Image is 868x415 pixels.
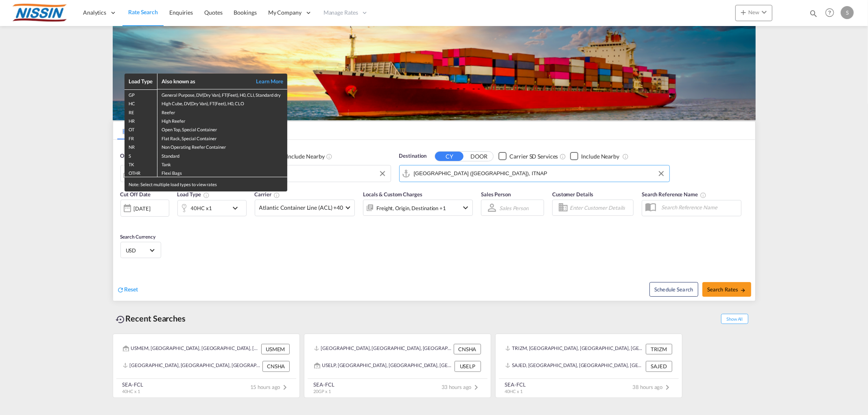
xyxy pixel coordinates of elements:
td: Non Operating Reefer Container [157,142,287,150]
a: Learn More [247,78,283,85]
td: General Purpose, DV(Dry Van), FT(Feet), H0, CLI, Standard dry [157,89,287,98]
th: Load Type [125,74,157,89]
td: OTHR [125,168,157,177]
td: NR [125,142,157,150]
td: Flat Rack, Special Container [157,133,287,142]
td: Reefer [157,107,287,116]
td: OT [125,124,157,133]
td: S [125,151,157,159]
td: High Cube, DV(Dry Van), FT(Feet), H0, CLO [157,98,287,107]
td: High Reefer [157,116,287,124]
div: Note: Select multiple load types to view rates [125,177,287,191]
td: Tank [157,159,287,168]
div: Also known as [162,78,247,85]
td: RE [125,107,157,116]
td: GP [125,89,157,98]
td: Open Top, Special Container [157,124,287,133]
td: HR [125,116,157,124]
td: Flexi Bags [157,168,287,177]
td: FR [125,133,157,142]
td: TK [125,159,157,168]
td: Standard [157,151,287,159]
td: HC [125,98,157,107]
